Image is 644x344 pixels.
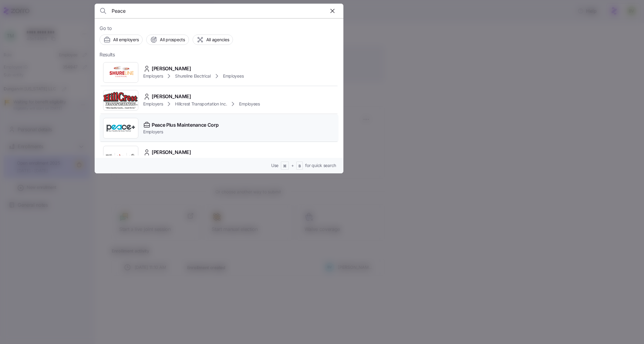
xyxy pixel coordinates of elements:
[152,149,191,156] span: [PERSON_NAME]
[103,64,138,81] img: Employer logo
[146,35,189,45] button: All prospects
[283,164,287,169] span: ⌘
[160,37,185,43] span: All prospects
[143,73,163,79] span: Employers
[103,92,138,109] img: Employer logo
[305,162,336,169] span: for quick search
[152,121,218,129] span: Peace Plus Maintenance Corp
[206,37,229,43] span: All agencies
[193,35,233,45] button: All agencies
[143,101,163,107] span: Employers
[291,162,294,169] span: +
[103,120,138,137] img: Employer logo
[223,73,244,79] span: Employees
[152,93,191,100] span: [PERSON_NAME]
[175,101,227,107] span: Hillcrest Transportation Inc.
[239,101,260,107] span: Employees
[152,65,191,72] span: [PERSON_NAME]
[99,35,143,45] button: All employers
[103,148,138,165] img: Employer logo
[99,51,115,58] span: Results
[143,129,218,135] span: Employers
[175,73,211,79] span: Shureline Electrical
[298,164,301,169] span: B
[113,37,139,43] span: All employers
[99,25,339,32] span: Go to
[271,162,278,169] span: Use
